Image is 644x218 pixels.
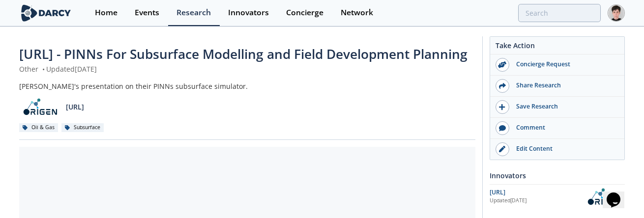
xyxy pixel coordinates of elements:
div: Oil & Gas [19,123,58,132]
div: Innovators [228,9,269,17]
p: [URL] [66,102,84,112]
div: Home [95,9,117,17]
div: Other Updated [DATE] [19,64,475,74]
div: Subsurface [61,123,104,132]
iframe: chat widget [603,179,634,208]
div: Innovators [490,167,625,184]
div: Network [341,9,373,17]
div: Edit Content [509,144,619,153]
div: [URL] [490,188,584,197]
div: Updated [DATE] [490,197,584,205]
a: Edit Content [490,139,624,160]
div: Share Research [509,81,619,90]
img: OriGen.AI [584,188,625,205]
span: • [40,64,46,74]
div: Concierge Request [509,60,619,69]
img: Profile [608,4,625,22]
div: Save Research [509,102,619,111]
div: Take Action [490,40,624,54]
img: logo-wide.svg [19,4,73,22]
div: Research [176,9,211,17]
div: Comment [509,123,619,132]
div: Events [135,9,159,17]
span: [URL] - PINNs For Subsurface Modelling and Field Development Planning [19,45,468,63]
div: Concierge [286,9,323,17]
input: Advanced Search [518,4,601,22]
div: [PERSON_NAME]'s presentation on their PINNs subsurface simulator. [19,81,475,91]
a: [URL] Updated[DATE] OriGen.AI [490,188,625,205]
